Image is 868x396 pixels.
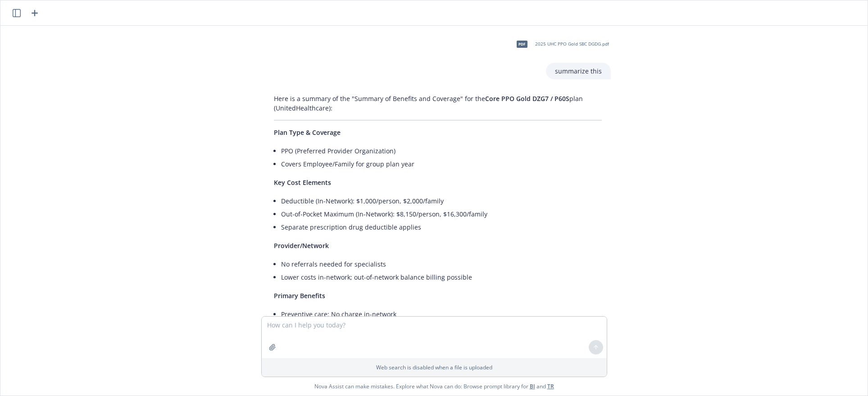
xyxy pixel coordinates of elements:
[281,194,602,207] li: Deductible (In-Network): $1,000/person, $2,000/family
[267,364,601,371] p: Web search is disabled when a file is uploaded
[274,291,325,300] span: Primary Benefits
[314,377,554,396] span: Nova Assist can make mistakes. Explore what Nova can do: Browse prompt library for and
[281,271,602,284] li: Lower costs in-network; out-of-network balance billing possible
[547,382,554,390] a: TR
[274,178,331,187] span: Key Cost Elements
[485,94,569,103] span: Core PPO Gold DZG7 / P60S
[530,382,535,390] a: BI
[281,144,602,157] li: PPO (Preferred Provider Organization)
[281,221,602,234] li: Separate prescription drug deductible applies
[511,33,611,55] div: pdf2025 UHC PPO Gold SBC DGDG.pdf
[281,157,602,170] li: Covers Employee/Family for group plan year
[281,308,602,321] li: Preventive care: No charge in-network
[281,207,602,221] li: Out-of-Pocket Maximum (In-Network): $8,150/person, $16,300/family
[517,41,527,47] span: pdf
[281,258,602,271] li: No referrals needed for specialists
[535,41,609,47] span: 2025 UHC PPO Gold SBC DGDG.pdf
[274,128,341,137] span: Plan Type & Coverage
[555,66,602,76] p: summarize this
[274,94,602,113] p: Here is a summary of the "Summary of Benefits and Coverage" for the plan (UnitedHealthcare):
[274,241,329,250] span: Provider/Network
